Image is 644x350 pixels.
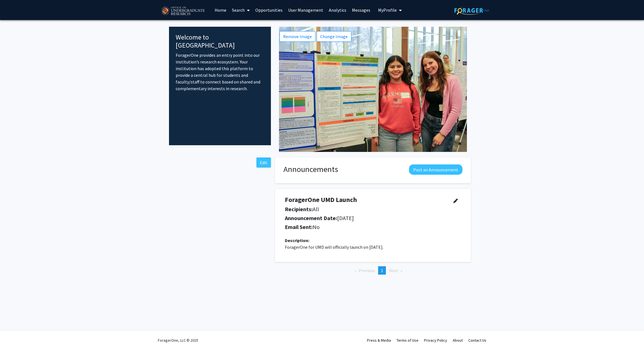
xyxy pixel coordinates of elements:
button: Post an Announcement [409,164,462,175]
a: About [453,338,463,343]
div: ForagerOne, LLC © 2025 [158,331,198,350]
a: Analytics [326,0,349,20]
h4: Welcome to [GEOGRAPHIC_DATA] [176,33,265,50]
button: Edit [256,157,271,167]
div: Description: [285,237,461,244]
span: Next [389,268,398,273]
a: Home [212,0,229,20]
a: Opportunities [253,0,285,20]
b: Email Sent: [285,223,313,230]
button: Remove Image [280,31,315,42]
img: Cover Image [279,27,467,152]
p: ForagerOne provides an entry point into our institution’s research ecosystem. Your institution ha... [176,52,265,92]
p: ForagerOne for UMD will officially launch on [DATE]. [285,244,461,250]
b: Recipients: [285,206,313,213]
a: Messages [349,0,373,20]
h5: All [285,206,446,213]
iframe: Chat [4,325,24,346]
a: Press & Media [367,338,391,343]
img: University of Maryland Logo [159,4,206,18]
button: Change Image [317,31,351,42]
img: ForagerOne Logo [454,6,489,15]
a: Privacy Policy [424,338,447,343]
span: My Profile [378,7,397,13]
a: Contact Us [468,338,486,343]
ul: Pagination [275,266,471,275]
h4: ForagerOne UMD Launch [285,196,446,204]
a: User Management [285,0,326,20]
span: 1 [381,268,383,273]
h5: [DATE] [285,215,446,221]
span: Previous [359,268,375,273]
b: Announcement Date: [285,215,337,221]
a: Terms of Use [396,338,418,343]
h5: No [285,224,446,230]
a: Search [229,0,253,20]
h1: Announcements [283,164,338,174]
